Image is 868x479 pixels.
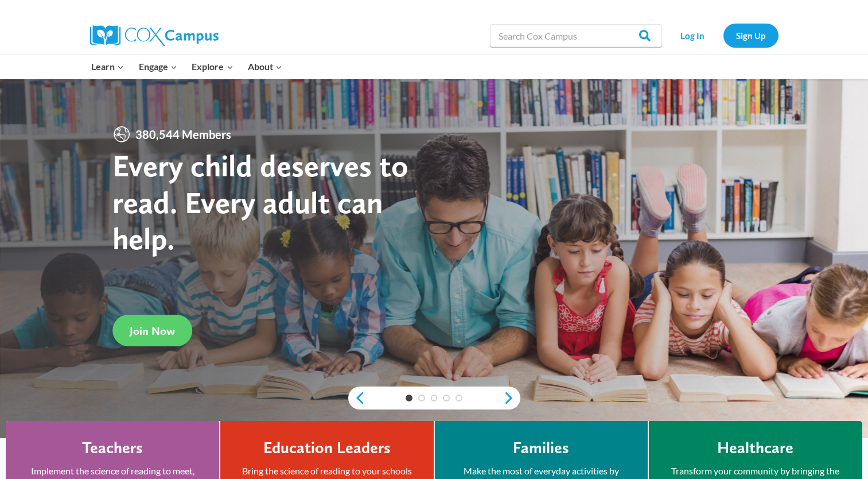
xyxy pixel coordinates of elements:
h4: Healthcare [717,438,793,458]
img: Cox Campus [90,25,219,46]
span: Engage [139,59,177,74]
div: content slider buttons [348,387,520,410]
h4: Families [513,438,569,458]
span: Join Now [130,324,175,338]
nav: Primary Navigation [84,55,290,79]
span: 380,544 Members [131,125,236,144]
input: Search Cox Campus [490,24,662,47]
a: 3 [431,395,438,401]
span: Learn [91,59,124,74]
a: 1 [406,395,412,401]
a: next [503,391,520,405]
span: About [248,59,282,74]
h4: Teachers [82,438,143,458]
a: Sign Up [723,24,779,47]
a: 4 [443,395,450,401]
a: 2 [418,395,425,401]
nav: Secondary Navigation [668,24,779,47]
span: Explore [192,59,233,74]
a: previous [348,391,365,405]
a: Join Now [112,315,192,346]
a: Log In [668,24,718,47]
strong: Every child deserves to read. Every adult can help. [112,147,408,257]
h4: Education Leaders [263,438,391,458]
a: 5 [456,395,462,401]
